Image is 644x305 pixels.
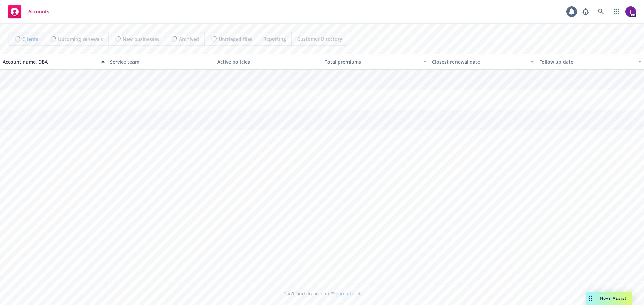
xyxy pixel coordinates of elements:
[594,5,608,18] a: Search
[215,54,322,70] button: Active policies
[322,54,429,70] button: Total premiums
[625,6,636,17] img: photo
[263,35,286,42] span: Reporting
[325,58,419,65] div: Total premiums
[22,35,38,43] span: Clients
[3,58,97,65] div: Account name, DBA
[586,292,632,305] button: Nova Assist
[107,54,215,70] button: Service team
[110,58,212,65] div: Service team
[333,290,361,297] a: Search for it
[123,35,159,43] span: New businesses
[28,9,49,14] span: Accounts
[297,35,342,42] span: Customer Directory
[217,58,319,65] div: Active policies
[537,54,644,70] button: Follow up date
[429,54,537,70] button: Closest renewal date
[179,35,199,43] span: Archived
[610,5,623,18] a: Switch app
[58,35,103,43] span: Upcoming renewals
[600,295,627,301] span: Nova Assist
[283,290,361,297] span: Can't find an account?
[579,5,592,18] a: Report a Bug
[5,2,52,21] a: Accounts
[432,58,527,65] div: Closest renewal date
[539,58,634,65] div: Follow up date
[219,35,252,43] span: Untriaged files
[586,292,595,305] div: Drag to move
